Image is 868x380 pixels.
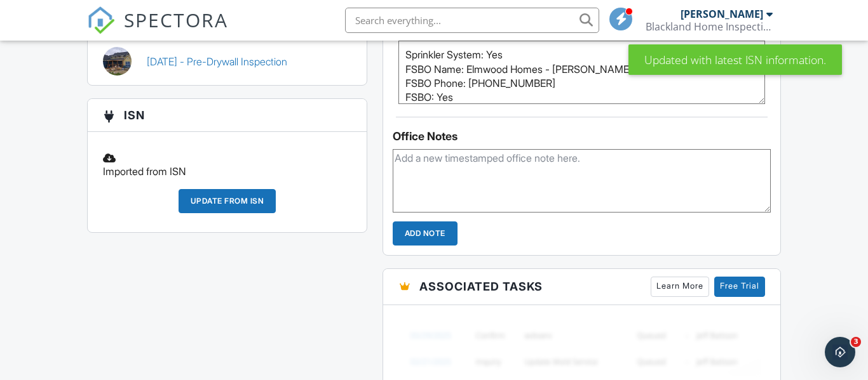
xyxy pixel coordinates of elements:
[393,130,771,143] div: Office Notes
[398,41,765,104] textarea: Sprinkler System: Yes FSBO Name: Elmwood Homes - [PERSON_NAME] FSBO Phone: [PHONE_NUMBER] FSBO: Y...
[179,189,276,213] div: Update from ISN
[179,189,276,223] a: Update from ISN
[147,55,287,69] a: [DATE] - Pre-Drywall Inspection
[651,277,709,297] a: Learn More
[419,278,543,295] span: Associated Tasks
[87,6,115,34] img: The Best Home Inspection Software - Spectora
[345,8,599,33] input: Search everything...
[88,99,367,132] h3: ISN
[95,141,359,188] div: Imported from ISN
[681,8,763,20] div: [PERSON_NAME]
[851,337,861,347] span: 3
[714,277,765,297] a: Free Trial
[87,17,228,44] a: SPECTORA
[393,221,458,246] input: Add Note
[825,337,855,367] iframe: Intercom live chat
[628,44,842,75] div: Updated with latest ISN information.
[646,20,773,33] div: Blackland Home Inspections
[124,6,228,33] span: SPECTORA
